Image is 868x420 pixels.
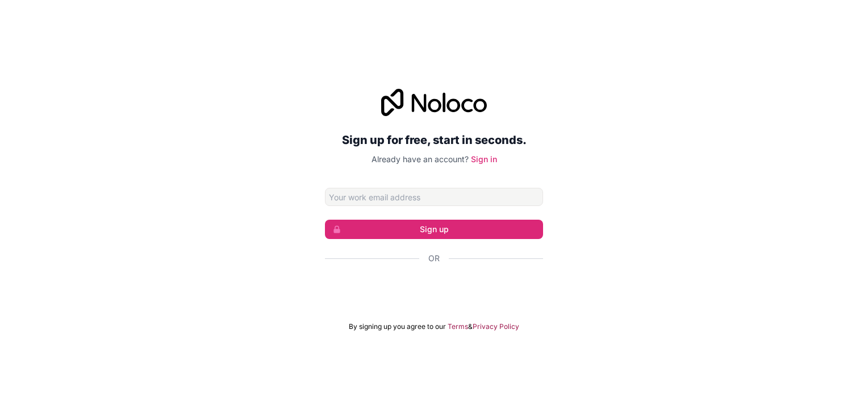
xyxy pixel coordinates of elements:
h2: Sign up for free, start in seconds. [325,130,543,150]
span: Or [428,253,440,264]
a: Terms [448,322,468,331]
span: & [468,322,473,331]
button: Sign up [325,220,543,239]
a: Sign in [471,154,497,164]
a: Privacy Policy [473,322,519,331]
span: By signing up you agree to our [349,322,446,331]
span: Already have an account? [372,154,469,164]
input: Email address [325,188,543,206]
